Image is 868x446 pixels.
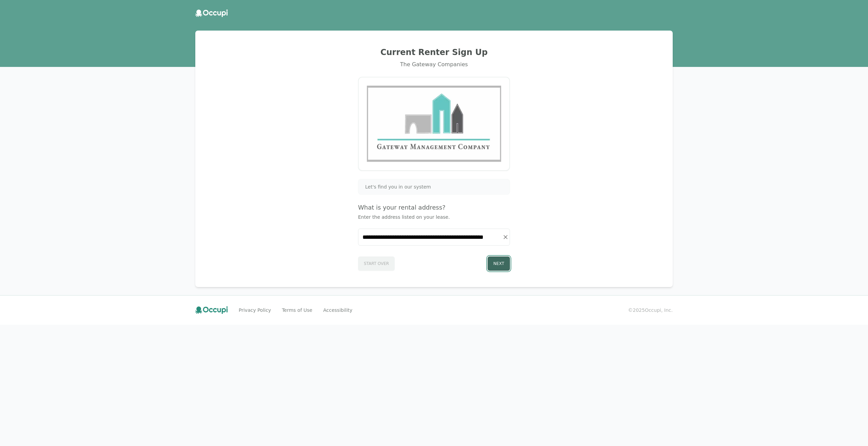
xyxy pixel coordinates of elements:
h4: What is your rental address? [358,203,510,212]
input: Start typing... [358,229,510,245]
div: The Gateway Companies [203,60,665,69]
img: Gateway Management [367,86,501,162]
small: © 2025 Occupi, Inc. [628,307,673,314]
button: Clear [501,232,510,242]
a: Privacy Policy [239,307,271,314]
p: Enter the address listed on your lease. [358,214,510,220]
a: Terms of Use [282,307,312,314]
span: Let's find you in our system [365,183,431,190]
a: Accessibility [323,307,352,314]
button: Next [488,256,510,271]
h2: Current Renter Sign Up [203,47,665,58]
